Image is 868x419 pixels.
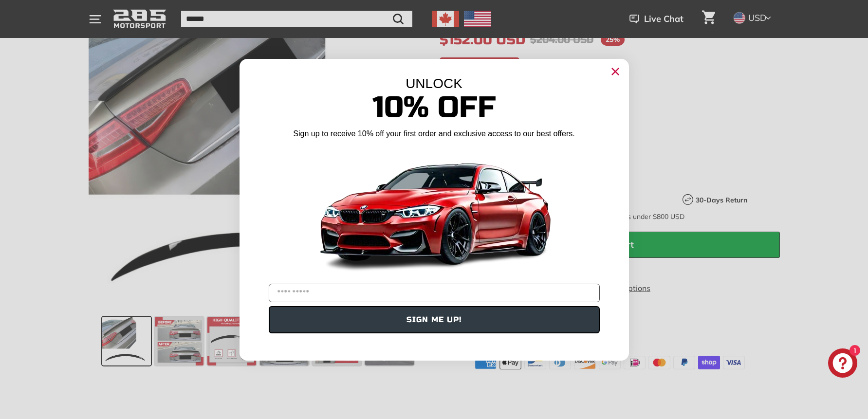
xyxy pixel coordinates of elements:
[269,284,600,302] input: YOUR EMAIL
[406,76,462,91] span: UNLOCK
[372,90,496,125] span: 10% Off
[313,143,556,280] img: Banner showing BMW 4 Series Body kit
[608,64,623,79] button: Close dialog
[269,306,600,333] button: SIGN ME UP!
[293,129,574,138] span: Sign up to receive 10% off your first order and exclusive access to our best offers.
[825,348,860,380] inbox-online-store-chat: Shopify online store chat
